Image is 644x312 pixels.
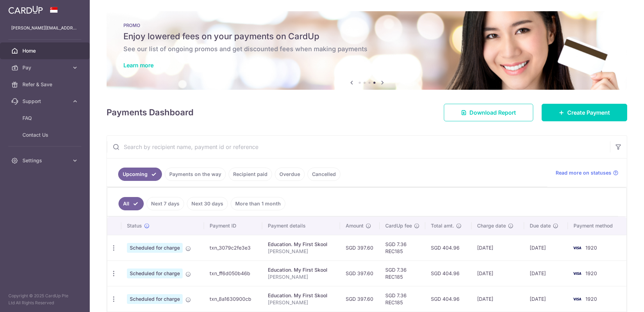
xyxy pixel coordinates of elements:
a: Create Payment [542,104,627,121]
td: SGD 404.96 [425,260,472,286]
a: Payments on the way [165,168,226,181]
td: [DATE] [524,260,568,286]
a: Next 7 days [147,197,184,210]
td: txn_3079c2fe3e3 [204,235,262,260]
td: [DATE] [472,260,524,286]
span: 1920 [585,270,597,276]
span: CardUp fee [385,222,412,229]
h4: Payments Dashboard [107,106,194,119]
a: Download Report [444,104,533,121]
td: txn_8a1630900cb [204,286,262,312]
img: CardUp [8,6,43,14]
a: Next 30 days [187,197,228,210]
td: txn_ff6d050b46b [204,260,262,286]
span: Due date [530,222,551,229]
span: Status [127,222,142,229]
span: Scheduled for charge [127,294,183,304]
td: SGD 7.36 REC185 [380,260,425,286]
p: [PERSON_NAME][EMAIL_ADDRESS][DOMAIN_NAME] [11,25,79,32]
img: Bank Card [570,244,584,252]
h5: Enjoy lowered fees on your payments on CardUp [123,31,610,42]
h6: See our list of ongoing promos and get discounted fees when making payments [123,45,610,53]
span: 1920 [585,296,597,302]
div: Education. My First Skool [268,266,334,273]
div: Education. My First Skool [268,292,334,299]
span: Amount [346,222,364,229]
a: Cancelled [307,168,340,181]
td: [DATE] [472,286,524,312]
a: Read more on statuses [556,169,618,176]
span: FAQ [22,115,69,122]
th: Payment method [568,217,626,235]
img: Bank Card [570,295,584,303]
span: Create Payment [567,108,610,117]
span: Scheduled for charge [127,243,183,253]
td: SGD 397.60 [340,286,380,312]
span: Total amt. [431,222,454,229]
th: Payment details [262,217,340,235]
td: SGD 397.60 [340,260,380,286]
span: Pay [22,64,69,71]
span: Read more on statuses [556,169,611,176]
span: Refer & Save [22,81,69,88]
a: Learn more [123,62,154,69]
a: Recipient paid [229,168,272,181]
iframe: Opens a widget where you can find more information [599,291,637,308]
span: Support [22,98,69,105]
span: Settings [22,157,69,164]
a: All [118,197,144,210]
div: Education. My First Skool [268,241,334,248]
a: Overdue [275,168,305,181]
td: SGD 404.96 [425,286,472,312]
td: [DATE] [524,235,568,260]
td: SGD 7.36 REC185 [380,286,425,312]
span: 1920 [585,245,597,251]
a: More than 1 month [231,197,285,210]
p: PROMO [123,22,610,28]
td: SGD 7.36 REC185 [380,235,425,260]
span: Charge date [477,222,506,229]
img: Latest Promos banner [107,11,627,90]
td: SGD 404.96 [425,235,472,260]
span: Download Report [469,108,516,117]
input: Search by recipient name, payment id or reference [107,136,610,158]
span: Contact Us [22,131,69,138]
p: [PERSON_NAME] [268,273,334,280]
td: SGD 397.60 [340,235,380,260]
p: [PERSON_NAME] [268,248,334,255]
img: Bank Card [570,269,584,278]
p: [PERSON_NAME] [268,299,334,306]
span: Scheduled for charge [127,269,183,278]
span: Home [22,47,69,54]
a: Upcoming [118,168,162,181]
td: [DATE] [524,286,568,312]
td: [DATE] [472,235,524,260]
th: Payment ID [204,217,262,235]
